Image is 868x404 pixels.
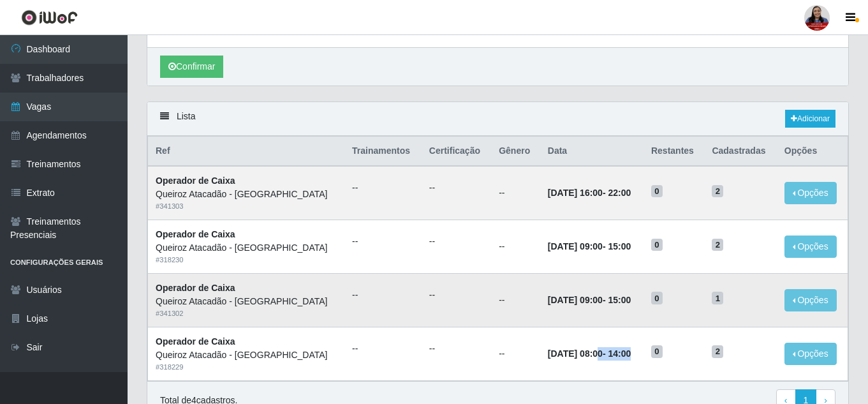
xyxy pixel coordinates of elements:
[784,343,837,365] button: Opções
[712,345,723,358] span: 2
[156,283,235,293] strong: Operador de Caixa
[548,348,631,359] strong: -
[21,10,78,26] img: CoreUI Logo
[608,348,631,359] time: 14:00
[548,348,603,359] time: [DATE] 08:00
[156,241,337,255] div: Queiroz Atacadão - [GEOGRAPHIC_DATA]
[540,137,644,167] th: Data
[784,236,837,258] button: Opções
[491,166,540,220] td: --
[429,288,483,302] ul: --
[156,255,337,266] div: # 318230
[651,292,663,304] span: 0
[156,188,337,201] div: Queiroz Atacadão - [GEOGRAPHIC_DATA]
[491,273,540,327] td: --
[608,188,631,198] time: 22:00
[704,137,776,167] th: Cadastradas
[156,336,235,347] strong: Operador de Caixa
[548,188,603,198] time: [DATE] 16:00
[548,295,603,305] time: [DATE] 09:00
[491,220,540,274] td: --
[784,289,837,311] button: Opções
[608,295,631,305] time: 15:00
[422,137,491,167] th: Certificação
[712,239,723,251] span: 2
[156,348,337,362] div: Queiroz Atacadão - [GEOGRAPHIC_DATA]
[608,241,631,251] time: 15:00
[429,181,483,195] ul: --
[156,308,337,319] div: # 341302
[644,137,704,167] th: Restantes
[156,201,337,212] div: # 341303
[491,327,540,380] td: --
[344,137,422,167] th: Trainamentos
[785,110,835,128] a: Adicionar
[548,241,631,251] strong: -
[352,181,414,195] ul: --
[548,295,631,305] strong: -
[352,288,414,302] ul: --
[651,239,663,251] span: 0
[651,185,663,198] span: 0
[712,292,723,304] span: 1
[156,362,337,373] div: # 318229
[429,342,483,355] ul: --
[548,188,631,198] strong: -
[156,176,235,186] strong: Operador de Caixa
[491,137,540,167] th: Gênero
[148,137,345,167] th: Ref
[352,235,414,248] ul: --
[352,342,414,355] ul: --
[429,235,483,248] ul: --
[651,345,663,358] span: 0
[548,241,603,251] time: [DATE] 09:00
[784,182,837,204] button: Opções
[156,229,235,239] strong: Operador de Caixa
[777,137,848,167] th: Opções
[160,56,223,78] button: Confirmar
[156,295,337,308] div: Queiroz Atacadão - [GEOGRAPHIC_DATA]
[712,185,723,198] span: 2
[147,102,848,136] div: Lista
